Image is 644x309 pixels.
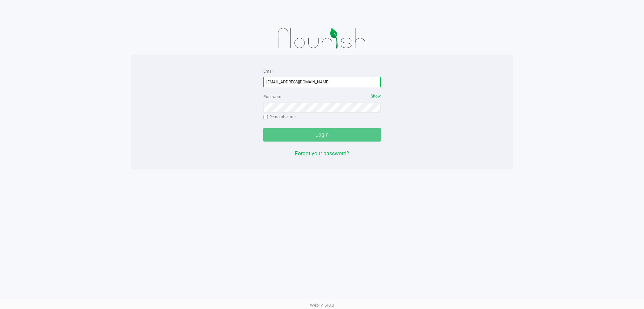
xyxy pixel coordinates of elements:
span: Show [371,94,381,99]
label: Remember me [263,114,296,120]
input: Remember me [263,115,268,120]
label: Email [263,68,274,74]
label: Password [263,94,281,100]
button: Forgot your password? [295,150,349,158]
span: Web: v1.40.0 [310,303,334,308]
